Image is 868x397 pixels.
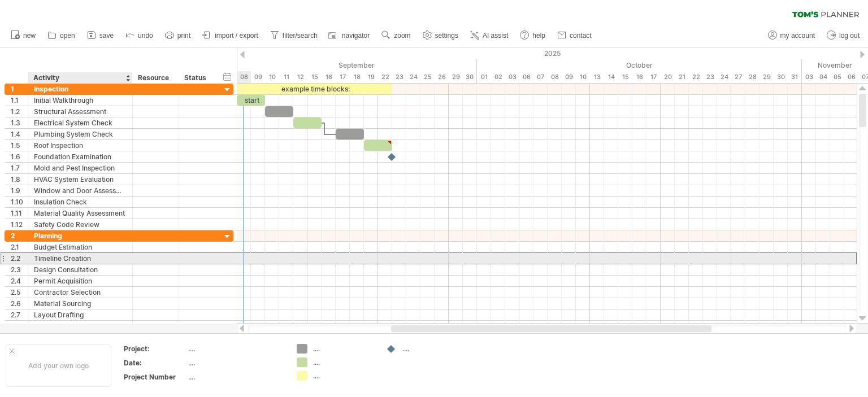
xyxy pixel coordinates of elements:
[11,151,28,162] div: 1.6
[138,72,172,84] div: Resource
[788,71,802,83] div: Friday, 31 October 2025
[477,59,802,71] div: October 2025
[689,71,703,83] div: Wednesday, 22 October 2025
[11,287,28,298] div: 2.5
[60,32,75,40] span: open
[759,71,774,83] div: Wednesday, 29 October 2025
[646,71,661,83] div: Friday, 17 October 2025
[394,32,410,40] span: zoom
[124,358,186,368] div: Date:
[745,71,759,83] div: Tuesday, 28 October 2025
[11,129,28,139] div: 1.4
[731,71,745,83] div: Monday, 27 October 2025
[34,151,127,162] div: Foundation Examination
[11,264,28,275] div: 2.3
[188,372,283,382] div: ....
[177,32,190,40] span: print
[307,71,322,83] div: Monday, 15 September 2025
[34,287,127,298] div: Contractor Selection
[313,357,375,367] div: ....
[34,140,127,151] div: Roof Inspection
[765,28,818,43] a: my account
[11,208,28,219] div: 1.11
[237,84,392,94] div: example time blocks:
[517,28,549,43] a: help
[392,71,406,83] div: Tuesday, 23 September 2025
[199,28,262,43] a: import / export
[11,117,28,128] div: 1.3
[11,219,28,230] div: 1.12
[34,219,127,230] div: Safety Code Review
[364,71,378,83] div: Friday, 19 September 2025
[483,32,508,40] span: AI assist
[533,71,548,83] div: Tuesday, 7 October 2025
[34,298,127,309] div: Material Sourcing
[675,71,689,83] div: Tuesday, 21 October 2025
[477,71,491,83] div: Wednesday, 1 October 2025
[138,32,153,40] span: undo
[34,208,127,219] div: Material Quality Assessment
[34,129,127,139] div: Plumbing System Check
[532,32,545,40] span: help
[34,242,127,252] div: Budget Estimation
[34,309,127,320] div: Layout Drafting
[33,72,126,84] div: Activity
[11,298,28,309] div: 2.6
[34,174,127,185] div: HVAC System Evaluation
[265,71,279,83] div: Wednesday, 10 September 2025
[402,344,464,354] div: ....
[166,59,477,71] div: September 2025
[632,71,646,83] div: Thursday, 16 October 2025
[283,32,318,40] span: filter/search
[34,253,127,264] div: Timeline Creation
[717,71,731,83] div: Friday, 24 October 2025
[84,28,117,43] a: save
[124,344,186,354] div: Project:
[830,71,844,83] div: Wednesday, 5 November 2025
[11,140,28,151] div: 1.5
[6,344,111,387] div: Add your own logo
[11,253,28,264] div: 2.2
[548,71,562,83] div: Wednesday, 8 October 2025
[293,71,307,83] div: Friday, 12 September 2025
[463,71,477,83] div: Tuesday, 30 September 2025
[554,28,595,43] a: contact
[491,71,505,83] div: Thursday, 2 October 2025
[505,71,519,83] div: Friday, 3 October 2025
[34,95,127,106] div: Initial Walkthrough
[184,72,209,84] div: Status
[34,163,127,173] div: Mold and Pest Inspection
[11,174,28,185] div: 1.8
[839,32,860,40] span: log out
[802,71,816,83] div: Monday, 3 November 2025
[11,242,28,252] div: 2.1
[420,28,462,43] a: settings
[824,28,863,43] a: log out
[237,71,251,83] div: Monday, 8 September 2025
[780,32,815,40] span: my account
[703,71,717,83] div: Thursday, 23 October 2025
[11,84,28,94] div: 1
[267,28,321,43] a: filter/search
[342,32,370,40] span: navigator
[45,28,79,43] a: open
[378,71,392,83] div: Monday, 22 September 2025
[123,28,157,43] a: undo
[124,372,186,382] div: Project Number
[34,321,127,331] div: Scope Definition
[590,71,604,83] div: Monday, 13 October 2025
[379,28,414,43] a: zoom
[420,71,435,83] div: Thursday, 25 September 2025
[215,32,258,40] span: import / export
[449,71,463,83] div: Monday, 29 September 2025
[435,32,458,40] span: settings
[604,71,618,83] div: Tuesday, 14 October 2025
[162,28,194,43] a: print
[350,71,364,83] div: Thursday, 18 September 2025
[467,28,511,43] a: AI assist
[34,84,127,94] div: Inspection
[188,344,283,354] div: ....
[11,321,28,331] div: 2.8
[11,106,28,117] div: 1.2
[34,106,127,117] div: Structural Assessment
